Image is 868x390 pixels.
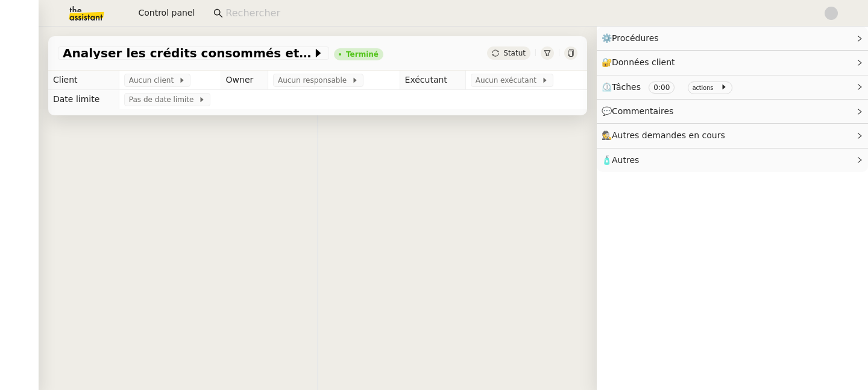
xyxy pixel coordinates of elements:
span: 💬 [602,106,679,116]
td: Date limite [48,90,119,109]
span: Procédures [612,33,659,43]
span: Aucun exécutant [476,74,541,86]
span: Control panel [138,6,195,20]
div: 🧴Autres [597,149,868,172]
span: 🕵️ [602,130,731,140]
button: Control panel [128,5,202,22]
span: Tâches [612,82,641,92]
span: Aucun responsable [278,74,351,86]
span: Pas de date limite [129,94,198,106]
td: Exécutant [400,71,465,90]
div: 💬Commentaires [597,100,868,123]
span: ⚙️ [602,31,664,45]
span: Commentaires [612,106,673,116]
div: 🔐Données client [597,51,868,74]
input: Rechercher [225,5,811,22]
span: Autres [612,155,639,165]
td: Owner [221,71,268,90]
div: Terminé [346,51,379,58]
span: Analyser les crédits consommés et non-utilisés [63,47,312,59]
div: ⚙️Procédures [597,27,868,50]
nz-tag: 0:00 [649,82,675,94]
div: ⏲️Tâches 0:00 actions [597,75,868,99]
span: 🧴 [602,155,639,165]
span: Autres demandes en cours [612,130,725,140]
span: 🔐 [602,56,680,69]
span: Aucun client [129,74,178,86]
div: 🕵️Autres demandes en cours [597,124,868,147]
span: ⏲️ [602,82,737,92]
td: Client [48,71,119,90]
small: actions [693,85,714,91]
span: Données client [612,57,675,67]
span: Statut [503,49,526,57]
